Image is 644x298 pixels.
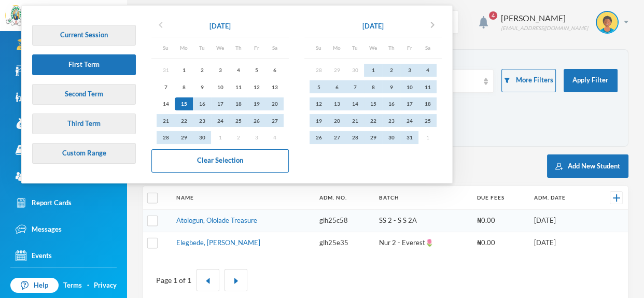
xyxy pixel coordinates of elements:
div: 4 [229,64,247,77]
th: Adm. Date [529,186,593,210]
div: 5 [247,64,265,77]
div: 27 [265,114,284,127]
div: 6 [265,64,284,77]
div: 22 [364,114,382,127]
div: 23 [193,114,211,127]
td: Nur 2 - Everest🌷 [374,232,472,253]
div: 26 [247,114,265,127]
div: 16 [382,97,400,110]
div: 26 [310,131,328,144]
div: Sa [418,42,437,53]
td: ₦0.00 [472,210,529,232]
div: 15 [175,97,193,110]
div: 31 [400,131,418,144]
div: 9 [382,80,400,93]
button: First Term [32,54,136,75]
div: Th [229,42,247,53]
div: 19 [247,97,265,110]
div: 21 [157,114,175,127]
div: 24 [211,114,229,127]
div: 11 [418,80,437,93]
img: STUDENT [597,12,618,33]
div: Su [310,42,328,53]
div: 1 [175,64,193,77]
div: 9 [193,80,211,93]
div: Tu [346,42,364,53]
div: 14 [346,97,364,110]
div: 3 [400,64,418,77]
div: Th [382,42,400,53]
div: Events [16,250,52,261]
div: 24 [400,114,418,127]
div: 18 [229,97,247,110]
div: 29 [175,131,193,144]
button: Current Session [32,25,136,46]
div: 18 [418,97,437,110]
div: 21 [346,114,364,127]
div: 25 [229,114,247,127]
button: Add New Student [547,154,628,178]
td: [DATE] [529,232,593,253]
div: Mo [328,42,346,53]
div: 23 [382,114,400,127]
div: Report Cards [16,197,72,208]
div: 3 [211,64,229,77]
div: 29 [364,131,382,144]
button: chevron_right [423,18,442,35]
button: Second Term [32,84,136,105]
div: 7 [346,80,364,93]
div: [DATE] [362,21,384,32]
div: 28 [346,131,364,144]
div: Tu [193,42,211,53]
a: Terms [63,280,82,291]
div: 2 [193,64,211,77]
div: 15 [364,97,382,110]
div: 2 [382,64,400,77]
div: [EMAIL_ADDRESS][DOMAIN_NAME] [501,24,588,32]
div: Mo [175,42,193,53]
div: 25 [418,114,437,127]
a: Help [10,278,59,293]
div: 17 [211,97,229,110]
div: 16 [193,97,211,110]
th: Batch [374,186,472,210]
div: 28 [157,131,175,144]
i: chevron_left [155,19,167,31]
div: 4 [418,64,437,77]
div: Su [157,42,175,53]
img: + [613,194,620,202]
i: chevron_right [426,19,439,31]
div: 19 [310,114,328,127]
button: Clear Selection [151,149,289,173]
td: glh25c58 [314,210,374,232]
a: Privacy [94,280,117,291]
button: Custom Range [32,143,136,164]
div: 20 [328,114,346,127]
div: 8 [175,80,193,93]
button: chevron_left [151,18,170,35]
div: 30 [382,131,400,144]
div: 11 [229,80,247,93]
div: We [364,42,382,53]
div: 1 [364,64,382,77]
div: Page 1 of 1 [156,275,191,286]
div: 30 [193,131,211,144]
div: 13 [328,97,346,110]
div: 20 [265,97,284,110]
div: 22 [175,114,193,127]
a: Elegbede, [PERSON_NAME] [176,238,260,247]
a: Atologun, Ololade Treasure [176,216,257,224]
div: Messages [16,224,62,235]
button: Apply Filter [564,69,618,92]
div: Sa [265,42,284,53]
div: 8 [364,80,382,93]
td: SS 2 - S S 2A [374,210,472,232]
div: · [87,280,89,291]
div: We [211,42,229,53]
div: Fr [247,42,265,53]
div: 6 [328,80,346,93]
div: 7 [157,80,175,93]
div: [PERSON_NAME] [501,12,588,24]
td: glh25e35 [314,232,374,253]
div: 12 [310,97,328,110]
